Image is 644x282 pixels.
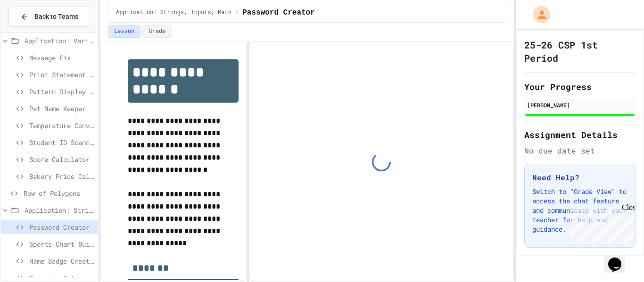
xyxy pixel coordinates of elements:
[524,128,636,141] h2: Assignment Details
[532,172,627,183] h3: Need Help?
[524,80,636,93] h2: Your Progress
[242,7,315,18] span: Password Creator
[524,145,636,156] div: No due date set
[29,154,94,164] span: Score Calculator
[116,9,231,16] span: Application: Strings, Inputs, Math
[25,36,94,46] span: Application: Variables/Print
[29,222,94,232] span: Password Creator
[29,104,94,113] span: Pet Name Keeper
[29,70,94,80] span: Print Statement Repair
[566,203,635,243] iframe: chat widget
[532,187,627,234] p: Switch to "Grade View" to access the chat feature and communicate with your teacher for help and ...
[604,244,635,273] iframe: chat widget
[29,87,94,97] span: Pattern Display Challenge
[8,7,90,27] button: Back to Teams
[25,205,94,215] span: Application: Strings, Inputs, Math
[142,25,172,38] button: Grade
[24,188,94,198] span: Row of Polygons
[4,4,65,60] div: Chat with us now!Close
[29,53,94,63] span: Message Fix
[34,12,78,22] span: Back to Teams
[29,239,94,249] span: Sports Chant Builder
[108,25,140,38] button: Lesson
[523,4,553,25] div: My Account
[29,171,94,181] span: Bakery Price Calculator
[527,101,633,109] div: [PERSON_NAME]
[524,38,636,64] h1: 25-26 CSP 1st Period
[29,137,94,147] span: Student ID Scanner
[29,121,94,130] span: Temperature Converter
[29,256,94,266] span: Name Badge Creator
[235,9,239,16] span: /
